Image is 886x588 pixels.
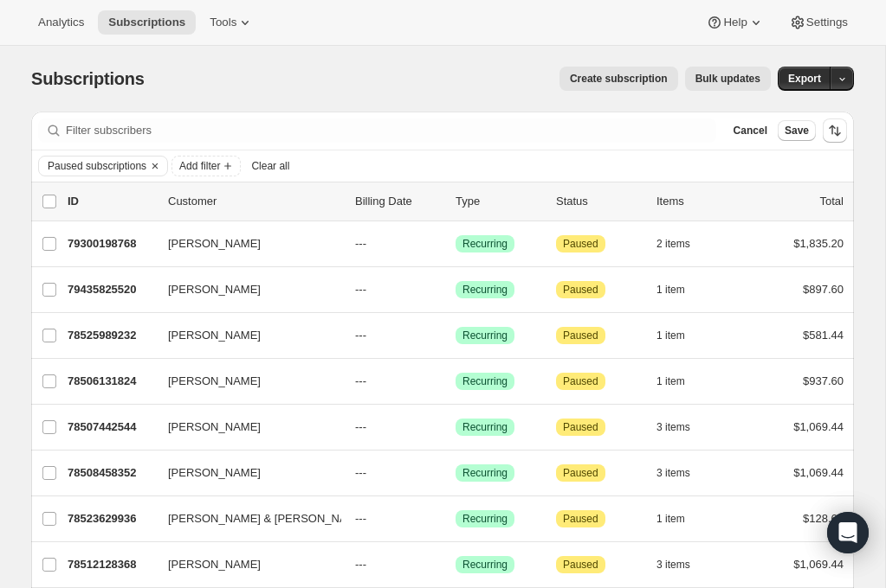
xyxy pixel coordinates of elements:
[656,193,743,210] div: Items
[806,16,848,29] span: Settings
[68,556,154,573] p: 78512128368
[793,558,844,571] span: $1,069.44
[168,193,341,210] p: Customer
[695,10,774,35] button: Help
[355,237,366,250] span: ---
[656,507,704,531] button: 1 item
[199,10,264,35] button: Tools
[158,230,331,258] button: [PERSON_NAME]
[171,156,241,176] button: Add filter
[563,512,598,526] span: Paused
[179,159,220,173] span: Add filter
[168,373,261,390] span: [PERSON_NAME]
[68,281,154,298] p: 79435825520
[68,507,844,531] div: 78523629936[PERSON_NAME] & [PERSON_NAME]---SuccessRecurringAttentionPaused1 item$128.64
[168,419,261,436] span: [PERSON_NAME]
[462,466,508,480] span: Recurring
[462,237,508,251] span: Recurring
[158,322,331,349] button: [PERSON_NAME]
[68,193,844,210] div: IDCustomerBilling DateTypeStatusItemsTotal
[355,329,366,342] span: ---
[68,464,154,482] p: 78508458352
[168,327,261,344] span: [PERSON_NAME]
[656,369,704,393] button: 1 item
[68,461,844,485] div: 78508458352[PERSON_NAME]---SuccessRecurringAttentionPaused3 items$1,069.44
[355,374,366,387] span: ---
[656,512,685,526] span: 1 item
[785,124,809,137] span: Save
[251,159,289,173] span: Clear all
[355,283,366,296] span: ---
[210,16,236,29] span: Tools
[68,553,844,577] div: 78512128368[PERSON_NAME]---SuccessRecurringAttentionPaused3 items$1,069.44
[355,420,366,433] span: ---
[556,193,643,210] p: Status
[158,367,331,395] button: [PERSON_NAME]
[656,553,709,577] button: 3 items
[68,327,154,344] p: 78525989232
[158,413,331,441] button: [PERSON_NAME]
[563,558,598,572] span: Paused
[656,420,690,434] span: 3 items
[778,120,816,141] button: Save
[803,329,844,342] span: $581.44
[355,193,442,210] p: Billing Date
[158,505,331,533] button: [PERSON_NAME] & [PERSON_NAME]
[563,329,598,342] span: Paused
[462,283,508,297] span: Recurring
[68,415,844,439] div: 78507442544[PERSON_NAME]---SuccessRecurringAttentionPaused3 items$1,069.44
[656,461,709,485] button: 3 items
[570,72,668,86] span: Create subscription
[355,558,366,571] span: ---
[168,281,261,298] span: [PERSON_NAME]
[563,374,598,388] span: Paused
[793,466,844,479] span: $1,069.44
[656,466,690,480] span: 3 items
[563,237,598,251] span: Paused
[48,159,146,173] span: Paused subscriptions
[656,374,685,388] span: 1 item
[559,67,678,91] button: Create subscription
[462,512,508,526] span: Recurring
[563,283,598,297] span: Paused
[355,512,366,525] span: ---
[656,558,690,572] span: 3 items
[734,124,767,137] span: Cancel
[68,369,844,393] div: 78506131824[PERSON_NAME]---SuccessRecurringAttentionPaused1 item$937.60
[68,419,154,436] p: 78507442544
[803,374,844,387] span: $937.60
[39,157,146,176] button: Paused subscriptions
[823,118,847,143] button: Sort the results
[656,323,704,348] button: 1 item
[793,420,844,433] span: $1,069.44
[38,16,84,29] span: Analytics
[244,156,296,176] button: Clear all
[462,329,508,342] span: Recurring
[68,278,844,302] div: 79435825520[PERSON_NAME]---SuccessRecurringAttentionPaused1 item$897.60
[68,232,844,256] div: 79300198768[PERSON_NAME]---SuccessRecurringAttentionPaused2 items$1,835.20
[727,120,774,141] button: Cancel
[462,558,508,572] span: Recurring
[656,329,685,342] span: 1 item
[168,556,261,573] span: [PERSON_NAME]
[108,16,185,29] span: Subscriptions
[656,278,704,302] button: 1 item
[820,193,844,210] p: Total
[656,232,709,256] button: 2 items
[695,72,760,86] span: Bulk updates
[68,235,154,252] p: 79300198768
[158,551,331,578] button: [PERSON_NAME]
[68,323,844,348] div: 78525989232[PERSON_NAME]---SuccessRecurringAttentionPaused1 item$581.44
[803,512,844,525] span: $128.64
[793,237,844,250] span: $1,835.20
[803,283,844,296] span: $897.60
[31,69,145,88] span: Subscriptions
[723,16,747,29] span: Help
[685,67,771,91] button: Bulk updates
[462,374,508,388] span: Recurring
[68,373,154,390] p: 78506131824
[656,415,709,439] button: 3 items
[456,193,542,210] div: Type
[778,67,831,91] button: Export
[462,420,508,434] span: Recurring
